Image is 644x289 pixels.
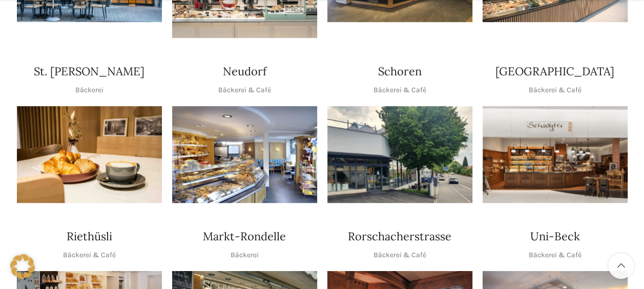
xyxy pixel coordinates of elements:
div: 1 / 1 [483,106,628,203]
div: 1 / 1 [327,106,472,203]
h4: Neudorf [223,64,266,79]
h4: Markt-Rondelle [203,229,286,244]
p: Bäckerei & Café [218,85,271,96]
div: 1 / 1 [172,106,317,203]
h4: St. [PERSON_NAME] [34,64,144,79]
h4: [GEOGRAPHIC_DATA] [495,64,614,79]
p: Bäckerei & Café [529,250,581,261]
p: Bäckerei & Café [373,250,426,261]
p: Bäckerei [75,85,103,96]
img: 0842cc03-b884-43c1-a0c9-0889ef9087d6 copy [327,106,472,203]
p: Bäckerei [231,250,259,261]
h4: Schoren [378,64,422,79]
a: Scroll to top button [608,253,634,279]
img: Schwyter-1800x900 [483,106,628,203]
p: Bäckerei & Café [63,250,116,261]
img: schwyter-23 [17,106,162,203]
p: Bäckerei & Café [373,85,426,96]
img: Neudorf_1 [172,106,317,203]
h4: Uni-Beck [530,229,580,244]
p: Bäckerei & Café [529,85,581,96]
div: 1 / 1 [17,106,162,203]
h4: Rorschacherstrasse [348,229,451,244]
h4: Riethüsli [67,229,112,244]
